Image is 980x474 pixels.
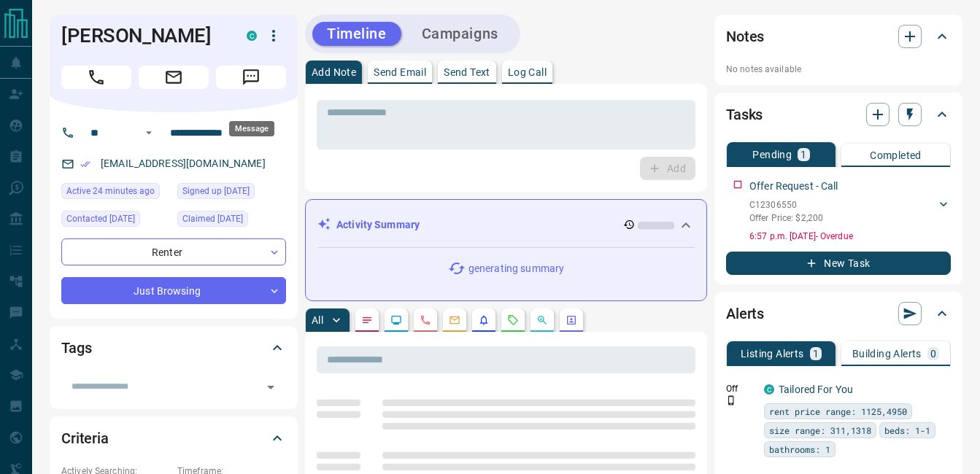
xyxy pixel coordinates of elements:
[374,67,426,77] p: Send Email
[852,349,922,359] p: Building Alerts
[182,211,243,226] span: Claimed [DATE]
[66,211,135,226] span: Contacted [DATE]
[66,184,155,198] span: Active 24 minutes ago
[182,184,250,198] span: Signed up [DATE]
[312,22,401,46] button: Timeline
[726,382,755,395] p: Off
[229,121,274,136] div: Message
[61,427,109,450] h2: Criteria
[61,238,286,265] div: Renter
[769,423,871,438] span: size range: 311,1318
[741,349,804,359] p: Listing Alerts
[361,314,373,326] svg: Notes
[336,217,420,233] p: Activity Summary
[536,314,548,326] svg: Opportunities
[764,384,774,395] div: condos.ca
[507,314,519,326] svg: Requests
[80,159,90,169] svg: Email Verified
[61,66,131,89] span: Call
[884,423,930,438] span: beds: 1-1
[247,31,257,41] div: condos.ca
[468,261,564,276] p: generating summary
[478,314,490,326] svg: Listing Alerts
[312,315,323,325] p: All
[800,149,806,160] p: 1
[407,22,513,46] button: Campaigns
[61,211,170,231] div: Fri May 30 2025
[726,19,951,54] div: Notes
[749,211,823,225] p: Offer Price: $2,200
[61,421,286,456] div: Criteria
[420,314,431,326] svg: Calls
[312,67,356,77] p: Add Note
[261,377,281,397] button: Open
[769,442,830,456] span: bathrooms: 1
[444,67,490,77] p: Send Text
[930,349,936,359] p: 0
[566,314,577,326] svg: Agent Actions
[749,198,823,211] p: C12306550
[726,296,951,331] div: Alerts
[726,103,763,126] h2: Tasks
[61,336,91,360] h2: Tags
[216,66,286,89] span: Message
[726,302,764,325] h2: Alerts
[726,25,764,48] h2: Notes
[870,150,922,160] p: Completed
[61,277,286,304] div: Just Browsing
[61,24,225,47] h1: [PERSON_NAME]
[749,195,951,228] div: C12306550Offer Price: $2,200
[390,314,402,326] svg: Lead Browsing Activity
[813,349,819,359] p: 1
[449,314,460,326] svg: Emails
[726,395,736,405] svg: Push Notification Only
[769,404,907,419] span: rent price range: 1125,4950
[726,97,951,132] div: Tasks
[177,183,286,203] div: Tue Mar 14 2023
[101,158,266,169] a: [EMAIL_ADDRESS][DOMAIN_NAME]
[140,124,158,141] button: Open
[779,384,853,395] a: Tailored For You
[177,211,286,231] div: Wed May 07 2025
[752,149,792,160] p: Pending
[139,66,209,89] span: Email
[726,63,951,76] p: No notes available
[749,179,838,194] p: Offer Request - Call
[726,252,951,275] button: New Task
[749,230,951,243] p: 6:57 p.m. [DATE] - Overdue
[61,330,286,365] div: Tags
[508,67,547,77] p: Log Call
[61,183,170,203] div: Sun Aug 17 2025
[317,211,695,238] div: Activity Summary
